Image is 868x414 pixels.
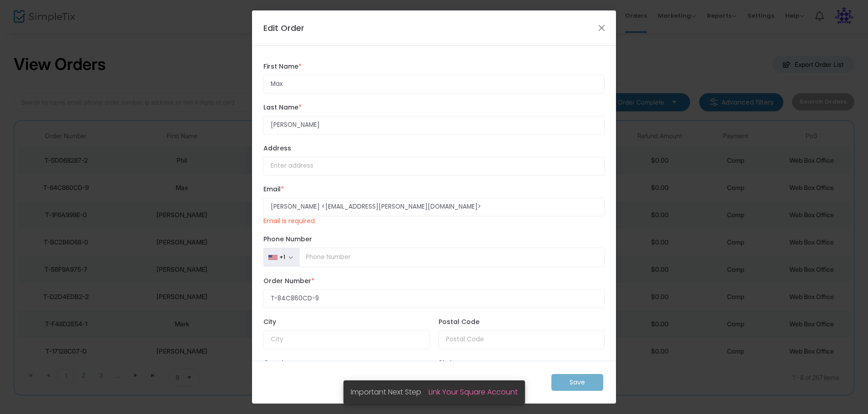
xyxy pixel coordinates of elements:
[263,330,429,349] input: City
[263,22,304,34] h4: Edit Order
[263,75,605,94] input: Enter first name
[263,62,605,71] label: First Name
[263,248,300,267] button: +1
[263,216,316,225] p: Email is required.
[263,289,605,308] input: Enter Order Number
[263,234,605,244] label: Phone Number
[429,387,518,397] a: Link Your Square Account
[439,317,605,327] label: Postal Code
[263,198,605,216] input: Enter email
[263,317,429,327] label: City
[263,103,605,112] label: Last Name
[439,358,605,368] label: State
[299,248,605,267] input: Phone Number
[263,116,605,135] input: Enter last name
[263,276,605,286] label: Order Number
[263,157,605,175] input: Enter address
[596,22,608,34] button: Close
[439,330,605,349] input: Postal Code
[263,185,605,194] label: Email
[351,387,429,397] span: Important Next Step
[279,254,285,261] div: +1
[263,144,605,153] label: Address
[263,358,429,368] label: Country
